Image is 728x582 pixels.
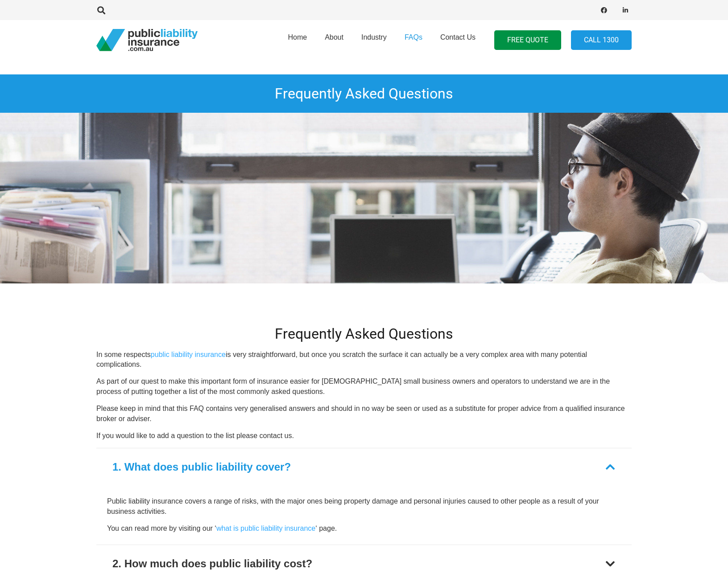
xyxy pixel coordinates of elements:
[431,17,484,63] a: Contact Us
[288,33,307,41] span: Home
[92,6,110,14] a: Search
[216,525,315,532] a: what is public liability insurance
[279,17,316,63] a: Home
[96,350,632,370] p: In some respects is very straightforward, but once you scratch the surface it can actually be a v...
[316,17,352,63] a: About
[352,17,396,63] a: Industry
[107,496,621,516] p: Public liability insurance covers a range of risks, with the major ones being property damage and...
[107,524,621,533] p: You can read more by visiting our ‘ ‘ page.
[96,431,632,441] p: If you would like to add a question to the list please contact us.
[440,33,476,41] span: Contact Us
[96,404,632,424] p: Please keep in mind that this FAQ contains very generalised answers and should in no way be seen ...
[361,33,387,41] span: Industry
[619,4,632,16] a: LinkedIn
[405,33,422,41] span: FAQs
[112,459,291,475] div: 1. What does public liability cover?
[96,377,632,397] p: As part of our quest to make this important form of insurance easier for [DEMOGRAPHIC_DATA] small...
[151,351,226,358] a: public liability insurance
[325,33,343,41] span: About
[96,448,632,486] button: 1. What does public liability cover?
[396,17,431,63] a: FAQs
[598,4,610,16] a: Facebook
[494,30,561,50] a: FREE QUOTE
[571,30,632,50] a: Call 1300
[96,29,198,51] a: pli_logotransparent
[112,556,312,572] div: 2. How much does public liability cost?
[96,325,632,342] h2: Frequently Asked Questions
